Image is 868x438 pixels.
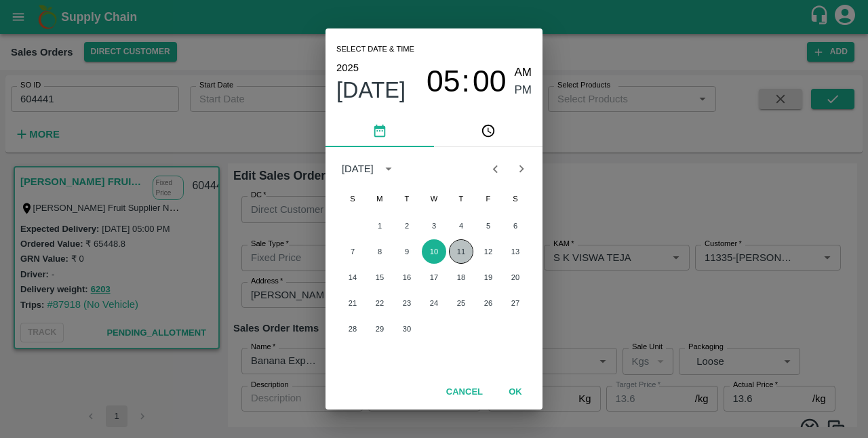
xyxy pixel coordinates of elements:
[422,291,446,315] button: 24
[422,239,446,264] button: 10
[336,59,359,77] button: 2025
[476,239,500,264] button: 12
[395,317,419,341] button: 30
[503,185,528,212] span: Saturday
[340,185,365,212] span: Sunday
[422,265,446,290] button: 17
[503,265,528,290] button: 20
[342,161,374,176] div: [DATE]
[494,380,537,404] button: OK
[340,265,365,290] button: 14
[473,64,507,99] span: 00
[515,64,532,82] button: AM
[395,291,419,315] button: 23
[503,214,528,238] button: 6
[427,64,460,100] button: 05
[476,265,500,290] button: 19
[340,239,365,264] button: 7
[378,158,399,180] button: calendar view is open, switch to year view
[422,185,446,212] span: Wednesday
[449,185,473,212] span: Thursday
[340,291,365,315] button: 21
[441,380,488,404] button: Cancel
[476,185,500,212] span: Friday
[482,156,508,182] button: Previous month
[336,77,406,104] button: [DATE]
[515,81,532,100] button: PM
[395,214,419,238] button: 2
[368,185,392,212] span: Monday
[395,185,419,212] span: Tuesday
[503,291,528,315] button: 27
[368,317,392,341] button: 29
[395,265,419,290] button: 16
[336,39,414,60] span: Select date & time
[476,214,500,238] button: 5
[503,239,528,264] button: 13
[368,239,392,264] button: 8
[325,115,434,147] button: pick date
[422,214,446,238] button: 3
[449,239,473,264] button: 11
[473,64,507,100] button: 00
[462,64,470,100] span: :
[427,64,460,99] span: 05
[368,265,392,290] button: 15
[340,317,365,341] button: 28
[449,265,473,290] button: 18
[434,115,542,147] button: pick time
[368,214,392,238] button: 1
[449,214,473,238] button: 4
[509,156,534,182] button: Next month
[476,291,500,315] button: 26
[395,239,419,264] button: 9
[368,291,392,315] button: 22
[449,291,473,315] button: 25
